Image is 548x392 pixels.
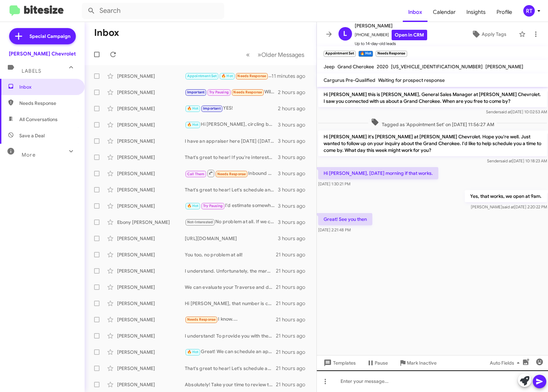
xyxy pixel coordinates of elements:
[242,48,254,62] button: Previous
[187,74,217,78] span: Appointment Set
[117,121,185,128] div: [PERSON_NAME]
[278,89,311,96] div: 2 hours ago
[278,203,311,209] div: 3 hours ago
[19,84,77,90] span: Inbox
[392,30,427,40] a: Open in CRM
[324,51,356,57] small: Appointment Set
[117,170,185,177] div: [PERSON_NAME]
[482,28,506,40] span: Apply Tags
[523,5,535,17] div: RT
[462,28,516,40] button: Apply Tags
[242,48,308,62] nav: Page navigation example
[318,131,547,156] p: Hi [PERSON_NAME] it's [PERSON_NAME] at [PERSON_NAME] Chevrolet. Hope you're well. Just wanted to ...
[318,181,350,186] span: [DATE] 1:30:21 PM
[500,158,512,163] span: said at
[117,332,185,339] div: [PERSON_NAME]
[276,332,311,339] div: 21 hours ago
[9,50,76,57] div: [PERSON_NAME] Chevrolet
[185,72,271,80] div: Great! See you then
[209,90,229,94] span: Try Pausing
[185,105,278,112] div: YES!
[276,349,311,355] div: 21 hours ago
[407,357,437,369] span: Mark Inactive
[117,251,185,258] div: [PERSON_NAME]
[484,357,528,369] button: Auto Fields
[278,138,311,144] div: 3 hours ago
[271,73,311,79] div: 11 minutes ago
[117,89,185,96] div: [PERSON_NAME]
[117,186,185,193] div: [PERSON_NAME]
[117,316,185,323] div: [PERSON_NAME]
[185,235,278,242] div: [URL][DOMAIN_NAME]
[318,227,351,232] span: [DATE] 2:21:48 PM
[117,219,185,226] div: Ebony [PERSON_NAME]
[324,77,375,83] span: Cargurus Pre-Qualified
[117,154,185,161] div: [PERSON_NAME]
[117,300,185,307] div: [PERSON_NAME]
[358,51,373,57] small: 🔥 Hot
[187,122,199,127] span: 🔥 Hot
[187,106,199,111] span: 🔥 Hot
[185,202,278,210] div: I'd estimate somewhere in the 6-7-8k ballpark pending a physical inspection.
[499,109,511,114] span: said at
[185,138,278,144] div: I have an appraiser here [DATE] ([DATE]), that work?
[185,268,276,274] div: I understand. Unfortunately, the market isn't there for me to offer that amount. Thanks again
[185,365,276,372] div: That's great to hear! Let's schedule an appointment for you to bring in your Mustang for us to ev...
[278,121,311,128] div: 3 hours ago
[19,100,77,107] span: Needs Response
[22,68,41,74] span: Labels
[246,50,250,59] span: «
[428,2,461,22] a: Calendar
[276,365,311,372] div: 21 hours ago
[185,348,276,356] div: Great! We can schedule an appointment for you to come in [DATE]. What time works best for you?
[318,213,372,225] p: Great! See you then
[276,284,311,291] div: 21 hours ago
[19,132,45,139] span: Save a Deal
[485,64,523,70] span: [PERSON_NAME]
[185,284,276,291] div: We can evaluate your Traverse and discuss its current value. Would you like to schedule an appoin...
[185,186,278,193] div: That's great to hear! Let's schedule an appointment to discuss the details and assess your Silver...
[117,203,185,209] div: [PERSON_NAME]
[487,158,547,163] span: Sender [DATE] 10:18:23 AM
[261,51,304,59] span: Older Messages
[258,50,261,59] span: »
[187,220,213,224] span: Not-Interested
[187,90,205,94] span: Important
[221,74,233,78] span: 🔥 Hot
[278,186,311,193] div: 3 hours ago
[502,204,514,209] span: said at
[117,105,185,112] div: [PERSON_NAME]
[355,40,427,47] span: Up to 14-day-old leads
[19,116,58,123] span: All Conversations
[278,105,311,112] div: 2 hours ago
[117,349,185,355] div: [PERSON_NAME]
[391,64,483,70] span: [US_VEHICLE_IDENTIFICATION_NUMBER]
[337,64,374,70] span: Grand Cherokee
[117,73,185,79] div: [PERSON_NAME]
[187,350,199,354] span: 🔥 Hot
[361,357,393,369] button: Pause
[117,235,185,242] div: [PERSON_NAME]
[117,284,185,291] div: [PERSON_NAME]
[355,30,427,40] span: [PHONE_NUMBER]
[217,172,246,176] span: Needs Response
[29,33,70,40] span: Special Campaign
[185,300,276,307] div: Hi [PERSON_NAME], that number is closer to what we would end up retailing it for. Thanks for gett...
[461,2,491,22] span: Insights
[185,381,276,388] div: Absolutely! Take your time to review the information, and when you're ready, feel free to reach o...
[377,64,388,70] span: 2020
[376,51,407,57] small: Needs Response
[276,268,311,274] div: 21 hours ago
[187,204,199,208] span: 🔥 Hot
[378,77,445,83] span: Waiting for prospect response
[403,2,428,22] a: Inbox
[233,90,262,94] span: Needs Response
[117,268,185,274] div: [PERSON_NAME]
[318,88,547,107] p: Hi [PERSON_NAME] this is [PERSON_NAME], General Sales Manager at [PERSON_NAME] Chevrolet. I saw y...
[355,22,427,30] span: [PERSON_NAME]
[278,235,311,242] div: 3 hours ago
[187,317,216,322] span: Needs Response
[375,357,388,369] span: Pause
[491,2,518,22] a: Profile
